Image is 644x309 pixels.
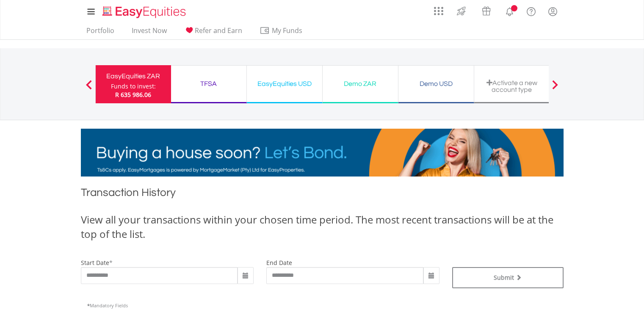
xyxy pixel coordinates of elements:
[176,78,241,90] div: TFSA
[101,5,189,19] img: EasyEquities_Logo.png
[252,78,317,90] div: EasyEquities USD
[479,4,493,18] img: vouchers-v2.svg
[454,4,468,18] img: thrive-v2.svg
[87,302,128,309] span: Mandatory Fields
[452,267,564,288] button: Submit
[83,26,118,39] a: Portfolio
[115,91,151,99] span: R 635 986.06
[499,2,520,19] a: Notifications
[404,78,469,90] div: Demo USD
[479,79,544,93] div: Activate a new account type
[111,82,156,91] div: Funds to invest:
[474,2,499,18] a: Vouchers
[181,26,246,39] a: Refer and Earn
[81,212,564,242] div: View all your transactions within your chosen time period. The most recent transactions will be a...
[260,25,315,36] span: My Funds
[81,129,564,177] img: EasyMortage Promotion Banner
[542,2,564,21] a: My Profile
[266,259,292,267] label: end date
[195,26,242,35] span: Refer and Earn
[81,185,564,204] h1: Transaction History
[128,26,170,39] a: Invest Now
[99,2,189,19] a: Home page
[328,78,393,90] div: Demo ZAR
[428,2,449,16] a: AppsGrid
[520,2,542,19] a: FAQ's and Support
[434,6,443,16] img: grid-menu-icon.svg
[101,70,166,82] div: EasyEquities ZAR
[81,259,109,267] label: start date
